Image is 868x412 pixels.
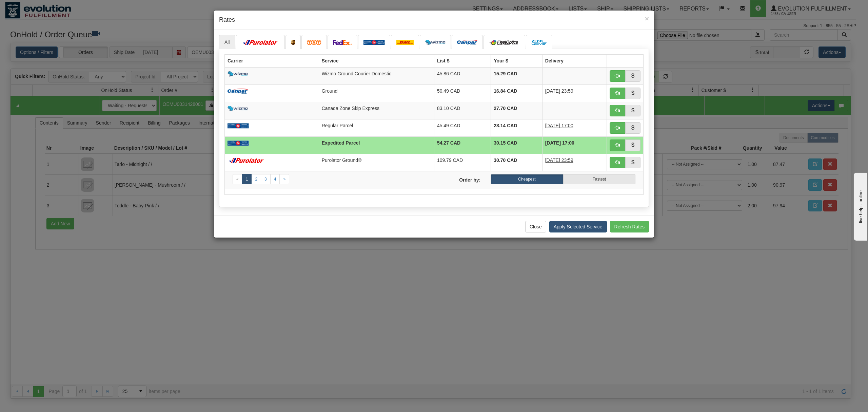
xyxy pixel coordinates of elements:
[491,67,542,85] td: 15.29 CAD
[545,140,574,146] span: [DATE] 17:00
[283,177,285,182] span: »
[233,174,242,184] a: Previous
[228,141,249,146] img: Canada_post.png
[434,102,491,119] td: 83.10 CAD
[270,174,280,184] a: 4
[610,221,649,232] button: Refresh Rates
[319,67,434,85] td: Wizmo Ground Courier Domestic
[225,54,319,67] th: Carrier
[491,119,542,136] td: 28.14 CAD
[525,221,546,232] button: Close
[228,89,248,94] img: campar.png
[852,171,867,241] iframe: chat widget
[491,174,563,184] label: Cheapest
[307,40,321,45] img: tnt.png
[319,85,434,102] td: Ground
[228,71,248,77] img: wizmo.png
[489,40,520,45] img: CarrierLogo_10182.png
[396,40,414,45] img: dhl.png
[228,106,248,111] img: wizmo.png
[228,158,265,163] img: purolator.png
[5,6,63,11] div: live help - online
[434,54,491,67] th: List $
[228,123,249,129] img: Canada_post.png
[279,174,289,184] a: Next
[491,54,542,67] th: Your $
[645,15,649,22] span: ×
[219,35,235,49] a: All
[291,40,296,45] img: ups.png
[491,102,542,119] td: 27.70 CAD
[319,54,434,67] th: Service
[542,54,607,67] th: Delivery
[645,15,649,22] button: Close
[363,40,385,45] img: Canada_post.png
[542,85,607,102] td: 3 Days
[434,85,491,102] td: 50.49 CAD
[242,174,252,184] a: 1
[425,40,446,45] img: wizmo.png
[434,136,491,154] td: 54.27 CAD
[542,119,607,136] td: 5 Days
[319,119,434,136] td: Regular Parcel
[219,16,649,24] h4: Rates
[545,88,573,94] span: [DATE] 23:59
[251,174,261,184] a: 2
[434,67,491,85] td: 45.86 CAD
[241,40,279,45] img: purolator.png
[434,119,491,136] td: 45.49 CAD
[434,154,491,171] td: 109.79 CAD
[491,136,542,154] td: 30.15 CAD
[549,221,607,232] button: Apply Selected Service
[545,123,573,128] span: [DATE] 17:00
[319,136,434,154] td: Expedited Parcel
[563,174,635,184] label: Fastest
[491,85,542,102] td: 16.84 CAD
[491,154,542,171] td: 30.70 CAD
[531,40,547,45] img: CarrierLogo_10191.png
[236,177,239,182] span: «
[333,40,352,45] img: FedEx.png
[545,157,573,163] span: [DATE] 23:59
[542,136,607,154] td: 3 Days
[457,40,477,45] img: campar.png
[434,174,486,183] label: Order by:
[319,102,434,119] td: Canada Zone Skip Express
[261,174,271,184] a: 3
[319,154,434,171] td: Purolator Ground®
[542,154,607,171] td: 2 Days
